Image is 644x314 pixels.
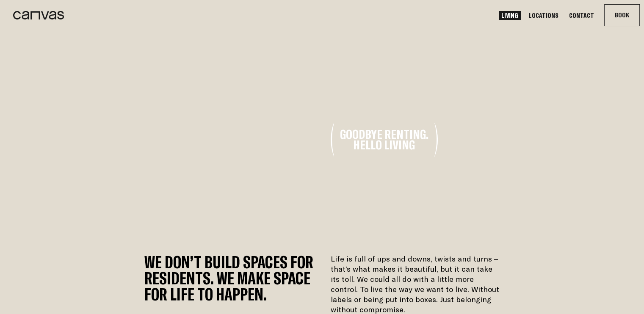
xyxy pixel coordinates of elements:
[605,5,639,26] button: Book
[499,11,521,20] a: Living
[526,11,561,20] a: Locations
[567,11,597,20] a: Contact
